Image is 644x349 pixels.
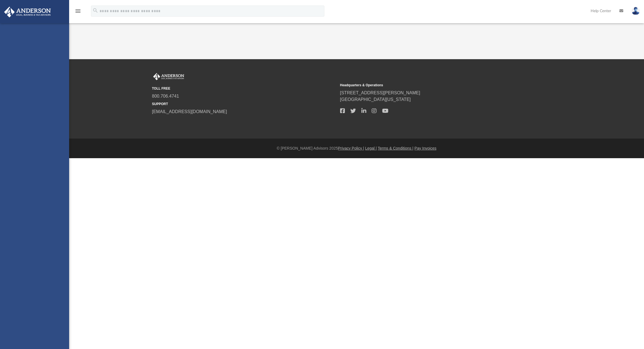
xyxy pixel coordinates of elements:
[75,8,81,14] i: menu
[365,146,377,150] a: Legal |
[152,94,179,98] a: 800.706.4741
[340,83,524,88] small: Headquarters & Operations
[152,86,336,91] small: TOLL FREE
[340,97,411,102] a: [GEOGRAPHIC_DATA][US_STATE]
[152,73,185,80] img: Anderson Advisors Platinum Portal
[632,7,640,15] img: User Pic
[338,146,364,150] a: Privacy Policy |
[69,145,644,151] div: © [PERSON_NAME] Advisors 2025
[152,101,336,106] small: SUPPORT
[152,109,227,114] a: [EMAIL_ADDRESS][DOMAIN_NAME]
[378,146,413,150] a: Terms & Conditions |
[414,146,436,150] a: Pay Invoices
[75,11,81,14] a: menu
[92,7,98,14] i: search
[2,7,53,17] img: Anderson Advisors Platinum Portal
[340,90,420,95] a: [STREET_ADDRESS][PERSON_NAME]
